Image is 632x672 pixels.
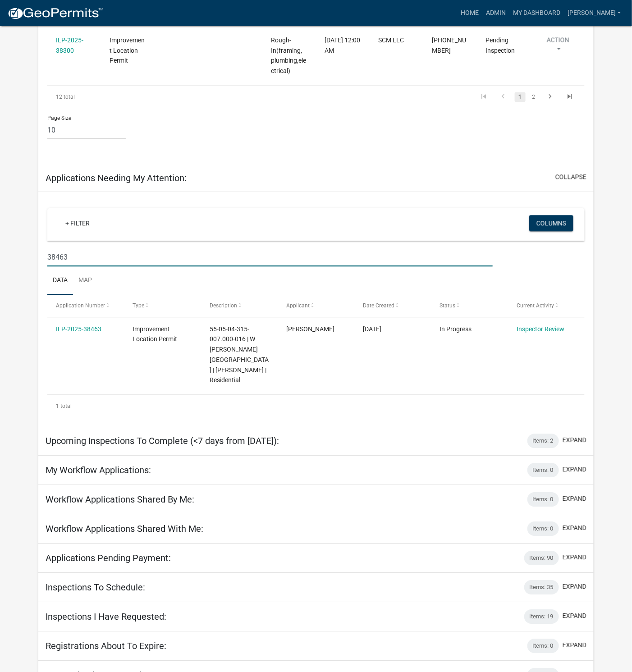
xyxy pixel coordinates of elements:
button: expand [563,494,586,503]
span: 06/30/2025 [363,325,381,333]
span: Jeremy Barnes [286,325,334,333]
button: expand [563,523,586,533]
a: 2 [528,92,539,102]
input: Search for applications [47,248,493,266]
a: Admin [482,5,509,22]
span: Rough-In(framing, plumbing,electrical) [271,37,306,74]
datatable-header-cell: Description [201,295,278,316]
a: go to previous page [495,92,512,102]
button: Columns [529,215,573,231]
a: My Dashboard [509,5,564,22]
div: 1 total [47,395,585,417]
datatable-header-cell: Current Activity [508,295,585,316]
button: expand [563,582,586,591]
h5: Upcoming Inspections To Complete (<7 days from [DATE]): [46,435,279,446]
h5: Inspections To Schedule: [46,582,145,593]
li: page 1 [513,89,527,105]
div: Items: 90 [524,551,559,565]
div: Items: 0 [527,463,559,477]
button: expand [563,465,586,474]
h5: Workflow Applications Shared With Me: [46,523,203,534]
div: Items: 35 [524,580,559,594]
span: Pending Inspection [486,37,515,54]
div: Items: 0 [527,639,559,653]
a: ILP-2025-38463 [56,325,101,333]
span: Current Activity [517,302,554,309]
h5: My Workflow Applications: [46,465,151,475]
h5: Applications Needing My Attention: [46,173,187,183]
button: Action [540,35,577,58]
button: collapse [555,172,586,182]
span: 08/12/2025, 12:00 AM [325,37,360,54]
a: go to next page [542,92,559,102]
datatable-header-cell: Status [431,295,508,316]
button: expand [563,611,586,621]
div: collapse [38,192,594,426]
a: ILP-2025-38300 [56,37,83,54]
a: Data [47,266,73,295]
button: expand [563,435,586,445]
div: 12 total [47,86,153,108]
datatable-header-cell: Application Number [47,295,124,316]
a: [PERSON_NAME] [564,5,625,22]
span: Type [133,302,145,309]
datatable-header-cell: Applicant [278,295,354,316]
div: Items: 2 [527,434,559,448]
span: Improvement Location Permit [110,37,145,64]
div: Items: 0 [527,492,559,507]
h5: Registrations About To Expire: [46,640,166,651]
a: Home [457,5,482,22]
div: Items: 0 [527,521,559,536]
h5: Workflow Applications Shared By Me: [46,494,194,505]
datatable-header-cell: Date Created [354,295,431,316]
span: In Progress [440,325,472,333]
a: go to first page [475,92,492,102]
a: Inspector Review [517,325,564,333]
span: Date Created [363,302,394,309]
span: SCM LLC [378,37,404,44]
button: expand [563,640,586,650]
a: Map [73,266,97,295]
h5: Inspections I Have Requested: [46,611,166,622]
div: Items: 19 [524,609,559,624]
datatable-header-cell: Type [124,295,201,316]
span: Description [210,302,237,309]
button: expand [563,553,586,562]
span: Application Number [56,302,105,309]
span: 55-05-04-315-007.000-016 | W MILHON NORTH DR | Jeremy Barnes | Residential [210,325,269,384]
span: Status [440,302,456,309]
h5: Applications Pending Payment: [46,553,171,563]
a: + Filter [58,215,97,231]
span: Improvement Location Permit [133,325,178,343]
span: Applicant [286,302,310,309]
span: 317-709-2339 [432,37,467,54]
li: page 2 [527,89,540,105]
a: go to last page [562,92,579,102]
a: 1 [515,92,526,102]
